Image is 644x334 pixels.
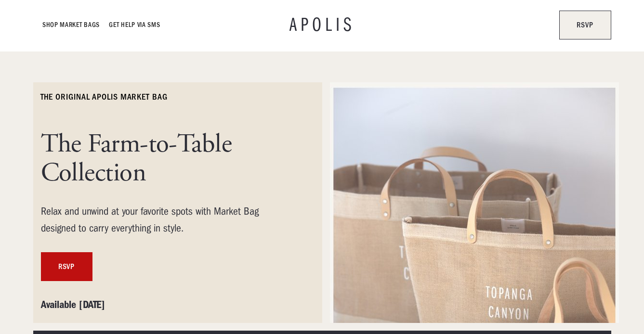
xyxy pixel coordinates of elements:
[43,19,100,31] a: Shop Market bags
[41,203,291,237] div: Relax and unwind at your favorite spots with Market Bag designed to carry everything in style.
[41,298,105,311] strong: Available [DATE]
[109,19,160,31] a: GET HELP VIA SMS
[289,15,355,35] a: APOLIS
[41,130,291,188] h1: The Farm-to-Table Collection
[41,252,92,281] a: RSVP
[41,91,168,103] h6: The ORIGINAL Apolis market bag
[559,11,611,39] a: rsvp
